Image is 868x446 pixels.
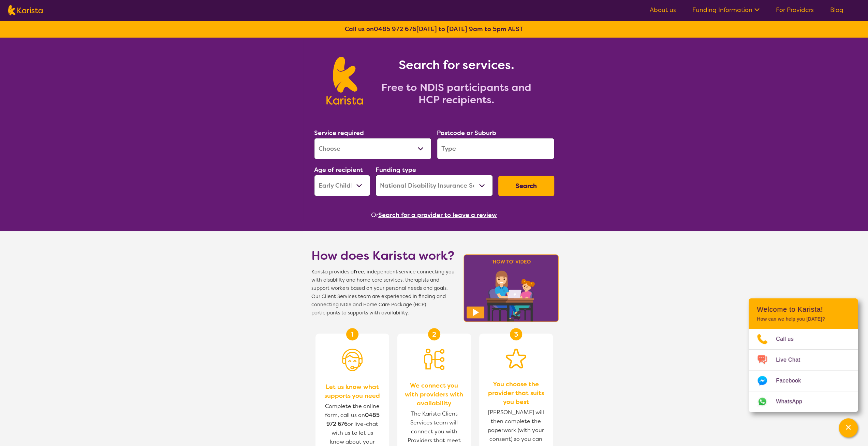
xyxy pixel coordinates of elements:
button: Search [498,176,554,196]
span: WhatsApp [776,396,810,407]
b: Call us on [DATE] to [DATE] 9am to 5pm AEST [345,25,523,33]
label: Service required [314,129,364,137]
img: Person with headset icon [342,349,363,371]
span: Karista provides a , independent service connecting you with disability and home care services, t... [311,268,455,317]
div: Channel Menu [749,298,858,412]
span: Live Chat [776,355,808,365]
label: Funding type [376,166,416,174]
span: Let us know what supports you need [322,382,382,400]
span: We connect you with providers with availability [404,381,464,408]
a: 0485 972 676 [374,25,416,33]
a: For Providers [776,6,814,14]
button: Channel Menu [839,418,858,437]
label: Age of recipient [314,166,363,174]
div: 1 [346,328,358,340]
label: Postcode or Suburb [437,129,496,137]
a: Blog [830,6,843,14]
span: Or [371,210,378,220]
span: Facebook [776,376,809,386]
ul: Choose channel [749,329,858,412]
img: Karista video [461,252,561,324]
a: Web link opens in a new tab. [749,391,858,412]
img: Karista logo [8,5,43,15]
img: Star icon [506,349,526,368]
button: Search for a provider to leave a review [378,210,497,220]
div: 2 [428,328,440,340]
b: free [354,269,364,275]
a: Funding Information [692,6,760,14]
p: How can we help you [DATE]? [757,316,850,322]
span: You choose the provider that suits you best [486,380,546,406]
h1: How does Karista work? [311,247,455,264]
a: About us [650,6,676,14]
h2: Free to NDIS participants and HCP recipients. [371,81,542,106]
img: Person being matched to services icon [424,349,444,370]
h1: Search for services. [371,57,542,73]
h2: Welcome to Karista! [757,305,850,313]
span: Call us [776,334,802,344]
div: 3 [510,328,522,340]
input: Type [437,138,554,159]
img: Karista logo [326,57,363,105]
